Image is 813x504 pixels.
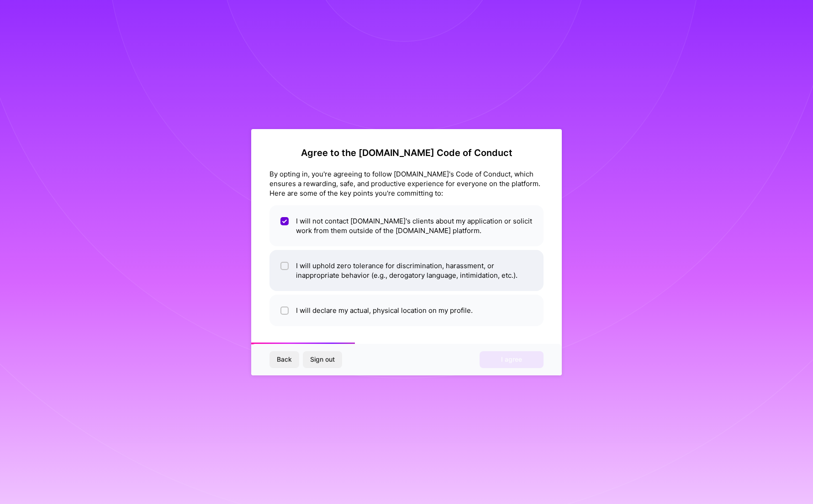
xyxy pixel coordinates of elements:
[269,250,544,291] li: I will uphold zero tolerance for discrimination, harassment, or inappropriate behavior (e.g., der...
[269,351,299,368] button: Back
[269,147,544,158] h2: Agree to the [DOMAIN_NAME] Code of Conduct
[303,351,342,368] button: Sign out
[277,355,292,364] span: Back
[269,295,544,326] li: I will declare my actual, physical location on my profile.
[310,355,335,364] span: Sign out
[269,205,544,246] li: I will not contact [DOMAIN_NAME]'s clients about my application or solicit work from them outside...
[269,169,544,198] div: By opting in, you're agreeing to follow [DOMAIN_NAME]'s Code of Conduct, which ensures a rewardin...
